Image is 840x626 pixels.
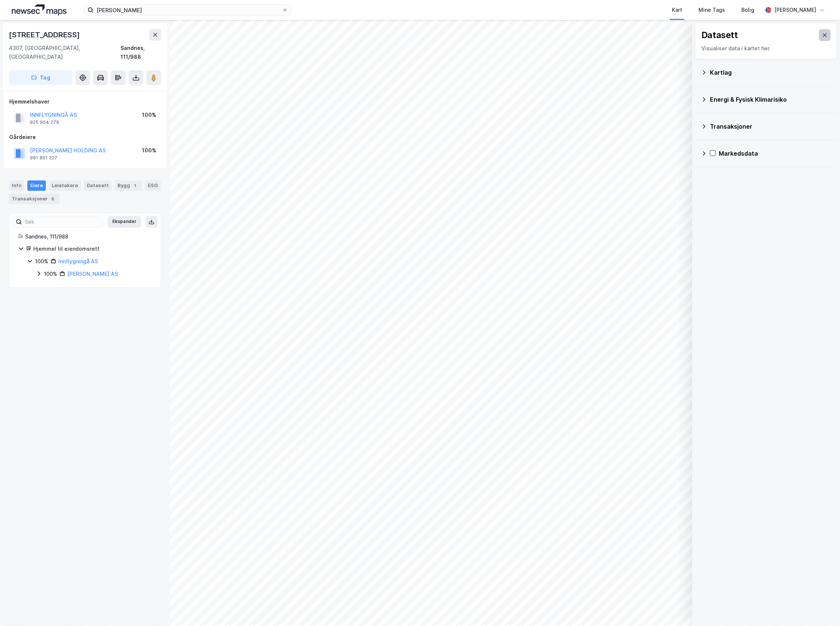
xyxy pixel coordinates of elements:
div: 6 [49,195,57,203]
div: Eiere [27,180,46,191]
div: Transaksjoner [710,122,831,131]
div: [PERSON_NAME] [774,6,816,14]
div: 100% [142,111,156,119]
div: Hjemmel til eiendomsrett [33,244,152,253]
div: Datasett [701,29,738,41]
input: Søk på adresse, matrikkel, gårdeiere, leietakere eller personer [93,4,282,16]
div: Hjemmelshaver [9,97,161,106]
iframe: Chat Widget [803,591,840,626]
button: Tag [9,70,72,85]
div: 100% [44,270,57,278]
div: Leietakere [49,180,81,191]
div: Energi & Fysisk Klimarisiko [710,95,831,104]
div: ESG [145,180,161,191]
div: Sandnes, 111/988 [25,232,152,241]
div: Bolig [741,6,754,14]
div: Datasett [84,180,112,191]
div: Sandnes, 111/988 [120,44,161,61]
div: Kartlag [710,68,831,77]
img: logo.a4113a55bc3d86da70a041830d287a7e.svg [12,4,67,16]
input: Søk [22,216,103,227]
div: 1 [132,182,139,189]
div: Transaksjoner [9,194,59,204]
div: 991 801 227 [30,155,57,161]
div: [STREET_ADDRESS] [9,29,81,41]
button: Ekspander [108,216,141,228]
div: Kart [672,6,682,14]
div: 100% [142,146,156,155]
a: Innflygningå AS [58,258,98,264]
div: 4307, [GEOGRAPHIC_DATA], [GEOGRAPHIC_DATA] [9,44,120,61]
div: Markedsdata [719,149,831,158]
div: Mine Tags [698,6,725,14]
div: Visualiser data i kartet her. [701,44,831,53]
div: Gårdeiere [9,133,161,142]
div: Kontrollprogram for chat [803,591,840,626]
div: 100% [35,257,48,266]
div: Info [9,180,24,191]
div: Bygg [115,180,142,191]
a: [PERSON_NAME] AS [67,271,118,277]
div: 925 904 279 [30,119,59,125]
